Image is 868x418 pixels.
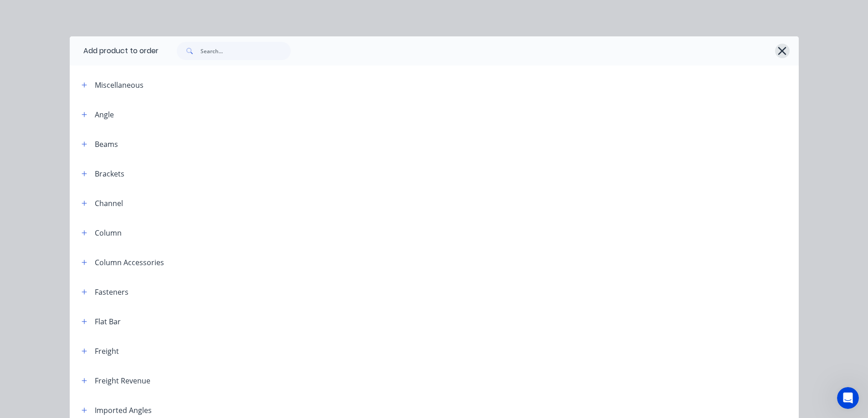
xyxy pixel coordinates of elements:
[70,36,159,65] div: Add product to order
[95,346,119,357] div: Freight
[837,387,859,409] iframe: Intercom live chat
[95,227,122,238] div: Column
[95,198,123,209] div: Channel
[95,375,150,386] div: Freight Revenue
[95,257,164,268] div: Column Accessories
[95,139,118,150] div: Beams
[95,109,114,120] div: Angle
[95,316,121,327] div: Flat Bar
[95,287,128,297] div: Fasteners
[95,80,144,91] div: Miscellaneous
[95,168,124,179] div: Brackets
[95,405,152,416] div: Imported Angles
[200,42,291,60] input: Search...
